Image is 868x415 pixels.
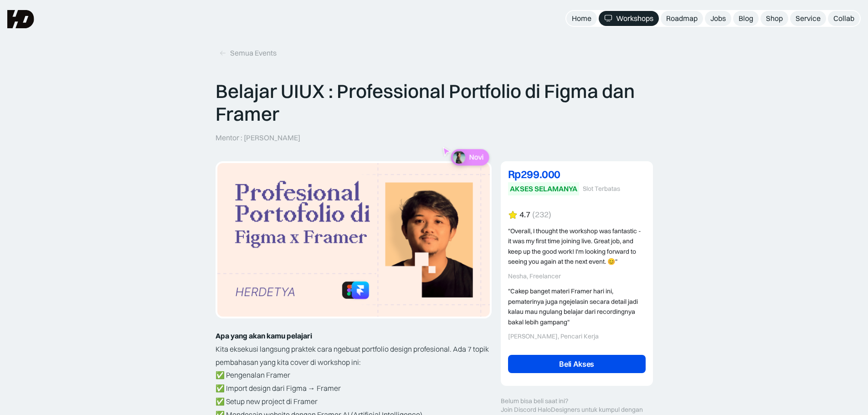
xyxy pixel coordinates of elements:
a: Semua Events [216,46,280,61]
a: Jobs [705,11,731,26]
a: Shop [760,11,788,26]
div: 4.7 [519,210,530,220]
div: Slot Terbatas [583,185,620,193]
div: Shop [766,14,783,23]
div: (232) [532,210,551,220]
div: AKSES SELAMANYA [510,184,577,194]
div: Jobs [710,14,726,23]
div: Roadmap [666,14,698,23]
div: Collab [833,14,854,23]
p: Belajar UIUX : Professional Portfolio di Figma dan Framer [216,80,653,126]
p: Novi [469,153,483,162]
div: Home [572,14,591,23]
div: Rp299.000 [508,169,646,179]
a: Beli Akses [508,355,646,373]
div: Semua Events [230,48,277,58]
div: Workshops [616,14,653,23]
a: Home [566,11,597,26]
div: Nesha, Freelancer [508,272,646,280]
a: Blog [733,11,759,26]
a: Roadmap [661,11,703,26]
a: Workshops [599,11,659,26]
div: "Cakep banget materi Framer hari ini, pematerinya juga ngejelasin secara detail jadi kalau mau ng... [508,286,646,327]
a: Service [790,11,826,26]
div: Blog [739,14,753,23]
p: Kita eksekusi langsung praktek cara ngebuat portfolio design profesional. Ada 7 topik pembahasan ... [216,343,492,369]
strong: Apa yang akan kamu pelajari [216,331,312,340]
div: Service [796,14,821,23]
div: [PERSON_NAME], Pencari Kerja [508,333,646,340]
p: Mentor : [PERSON_NAME] [216,133,300,143]
a: Collab [828,11,860,26]
div: "Overall, I thought the workshop was fantastic - it was my first time joining live. Great job, an... [508,226,646,267]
